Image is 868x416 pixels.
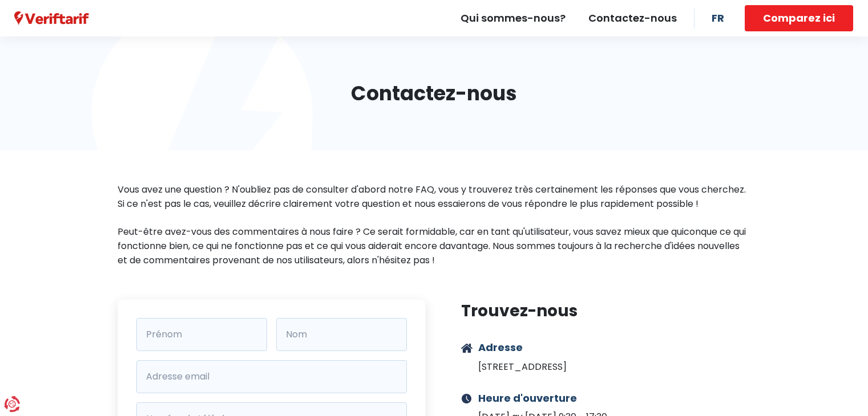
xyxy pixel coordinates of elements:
[118,225,751,267] p: Peut-être avez-vous des commentaires à nous faire ? Ce serait formidable, car en tant qu'utilisat...
[745,5,853,31] button: Comparez ici
[136,318,267,351] input: John
[478,341,567,354] h3: Adresse
[14,11,89,26] img: Veriftarif logo
[478,360,567,373] a: [STREET_ADDRESS]
[276,318,407,351] input: Smith
[461,299,751,323] h2: Trouvez-nous
[118,182,751,211] p: Vous avez une question ? N'oubliez pas de consulter d'abord notre FAQ, vous y trouverez très cert...
[478,392,607,405] h3: Heure d'ouverture
[136,360,407,393] input: john@email.com
[14,11,89,26] a: Veriftarif
[118,50,751,137] h1: Contactez-nous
